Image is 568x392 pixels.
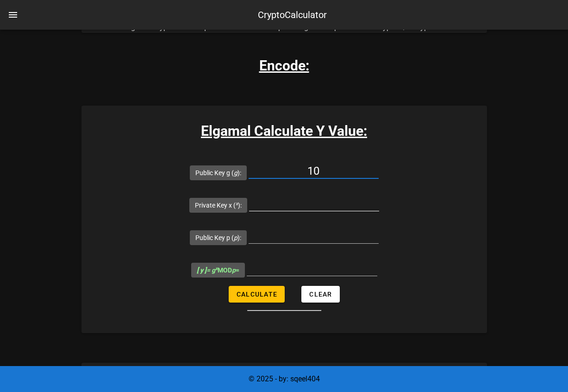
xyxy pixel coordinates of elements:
[232,266,236,274] i: p
[195,201,242,210] label: Private Key x ( ):
[229,286,285,303] button: Calculate
[236,201,238,207] sup: x
[197,266,206,274] b: [ y ]
[195,168,241,177] label: Public Key g ( ):
[197,266,218,274] i: = g
[234,234,237,241] i: p
[249,374,320,383] span: © 2025 - by: sqeel404
[195,233,241,242] label: Public Key p ( ):
[2,4,24,26] button: nav-menu-toggle
[197,266,239,274] span: MOD =
[259,55,309,76] h3: Encode:
[215,266,218,272] sup: x
[301,286,340,303] button: Clear
[258,8,327,22] div: CryptoCalculator
[234,169,237,177] i: g
[236,291,278,298] span: Calculate
[81,120,487,141] h3: Elgamal Calculate Y Value:
[309,291,332,298] span: Clear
